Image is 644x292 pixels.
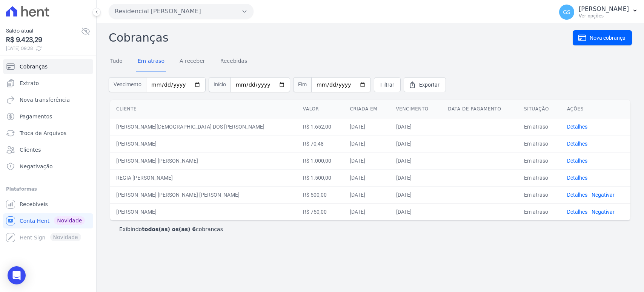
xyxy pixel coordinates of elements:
a: Detalhes [567,141,587,147]
a: Exportar [404,77,446,92]
td: Em atraso [518,118,561,135]
span: Início [209,77,231,92]
a: Em atraso [136,52,166,71]
h2: Cobranças [109,29,573,46]
a: Recebíveis [3,197,93,212]
td: R$ 1.652,00 [297,118,344,135]
a: Cobranças [3,59,93,74]
a: Detalhes [567,175,587,181]
button: GS [PERSON_NAME] Ver opções [553,2,644,23]
span: R$ 9.423,29 [6,35,81,45]
td: Em atraso [518,186,561,203]
td: [DATE] [344,118,390,135]
td: Em atraso [518,152,561,169]
a: Detalhes [567,158,587,164]
th: Valor [297,100,344,118]
td: [DATE] [344,152,390,169]
td: [PERSON_NAME] [110,135,297,152]
p: [PERSON_NAME] [579,5,629,13]
a: Conta Hent Novidade [3,213,93,228]
span: Exportar [419,81,440,89]
b: todos(as) os(as) 6 [142,226,196,232]
td: [DATE] [390,169,442,186]
th: Data de pagamento [442,100,518,118]
td: [DATE] [344,135,390,152]
td: R$ 70,48 [297,135,344,152]
td: [DATE] [390,203,442,220]
a: Detalhes [567,209,587,215]
p: Exibindo cobranças [119,225,223,233]
a: Troca de Arquivos [3,126,93,141]
td: [DATE] [390,135,442,152]
span: Cobranças [20,63,48,70]
a: Filtrar [374,77,401,92]
td: R$ 750,00 [297,203,344,220]
a: Tudo [109,52,124,71]
a: Nova transferência [3,92,93,107]
a: Detalhes [567,124,587,130]
th: Cliente [110,100,297,118]
button: Residencial [PERSON_NAME] [109,4,254,19]
td: R$ 1.500,00 [297,169,344,186]
a: Negativação [3,159,93,174]
td: [DATE] [344,186,390,203]
td: [DATE] [390,186,442,203]
td: [DATE] [344,203,390,220]
a: Clientes [3,142,93,157]
a: Negativar [592,192,615,198]
span: Pagamentos [20,113,52,120]
td: [PERSON_NAME] [PERSON_NAME] [110,152,297,169]
td: [DATE] [344,169,390,186]
a: Extrato [3,76,93,91]
td: Em atraso [518,169,561,186]
a: A receber [178,52,207,71]
span: Conta Hent [20,217,49,225]
div: Open Intercom Messenger [8,266,26,284]
td: [DATE] [390,152,442,169]
div: Plataformas [6,185,90,194]
span: Filtrar [380,81,394,89]
td: Em atraso [518,203,561,220]
span: Saldo atual [6,27,81,35]
span: Novidade [54,216,85,225]
p: Ver opções [579,13,629,19]
span: Extrato [20,79,39,87]
span: Vencimento [109,77,146,92]
th: Criada em [344,100,390,118]
td: [PERSON_NAME] [110,203,297,220]
span: GS [563,9,570,15]
td: R$ 1.000,00 [297,152,344,169]
span: Troca de Arquivos [20,129,66,137]
span: Nova transferência [20,96,70,104]
td: R$ 500,00 [297,186,344,203]
a: Detalhes [567,192,587,198]
th: Situação [518,100,561,118]
span: Nova cobrança [590,34,626,42]
span: Clientes [20,146,41,154]
span: [DATE] 09:28 [6,45,81,52]
nav: Sidebar [6,59,90,245]
span: Recebíveis [20,200,48,208]
td: [DATE] [390,118,442,135]
td: REGIA [PERSON_NAME] [110,169,297,186]
span: Fim [293,77,311,92]
a: Nova cobrança [573,30,632,45]
a: Pagamentos [3,109,93,124]
td: [PERSON_NAME] [PERSON_NAME] [PERSON_NAME] [110,186,297,203]
a: Negativar [592,209,615,215]
th: Vencimento [390,100,442,118]
th: Ações [561,100,630,118]
td: [PERSON_NAME][DEMOGRAPHIC_DATA] DOS [PERSON_NAME] [110,118,297,135]
td: Em atraso [518,135,561,152]
a: Recebidas [219,52,249,71]
span: Negativação [20,163,53,170]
